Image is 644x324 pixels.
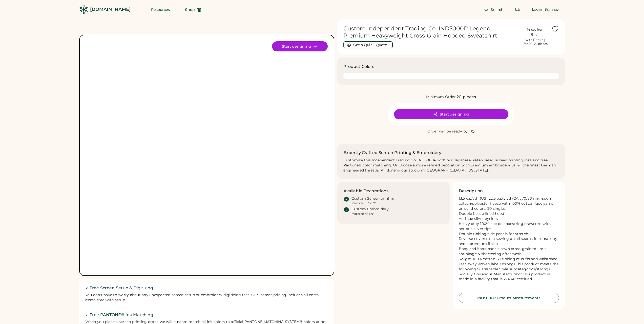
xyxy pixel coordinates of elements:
[351,196,396,201] div: Custom Screen printing
[343,41,393,48] button: Get a Quick Quote
[179,5,207,15] button: Shop
[351,212,374,216] div: Max size: 9" x 9"
[513,5,523,15] button: Retrieve an order
[343,64,375,70] h3: Product Colors
[343,158,559,173] div: Customize this Independent Trading Co. IND5000P with our Japanese water-based screen printing ink...
[145,5,176,15] button: Resources
[185,8,195,11] span: Shop
[491,8,504,11] span: Search
[90,6,131,13] div: [DOMAIN_NAME]
[351,207,389,212] div: Custom Embroidery
[351,201,376,205] div: Max size: 15" x 17"
[343,188,389,194] h3: Available Decorations
[459,196,559,287] div: 13.5 oz./yd² (US) 22.5 oz./L yd (CA), 70/30 ring-spun cotton/polyester fleece with 100% cotton fa...
[427,129,468,134] div: Order will be ready by
[343,150,442,156] h2: Expertly Crafted Screen Printing & Embroidery
[459,293,559,303] button: IND5000P Product Measurements
[394,109,508,119] button: Start designing
[85,285,328,291] h2: ✓ Free Screen Setup & Digitizing
[426,94,457,100] div: Minimum Order:
[456,94,476,100] div: 20 pieces
[523,32,548,38] div: $--.--
[85,293,328,303] div: You don't have to worry about any unexpected screen setup or embroidery digitizing fees. Our inst...
[93,41,321,269] img: Independent Trading Co. IND5000P Product Image
[527,28,545,32] div: Prices from
[79,5,88,14] img: Rendered Logo - Screens
[343,25,520,39] h1: Custom Independent Trading Co. IND5000P Legend - Premium Heavyweight Cross-Grain Hooded Sweatshirt
[543,7,559,12] div: | Sign up
[524,38,548,46] div: with Printing for 50-79 pieces
[272,41,328,51] button: Start designing
[478,5,510,15] button: Search
[85,312,328,318] h2: ✓ Free PANTONE® Ink Matching
[532,7,543,12] div: Login
[459,188,483,194] h3: Description
[93,41,321,269] div: IND5000P Style Image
